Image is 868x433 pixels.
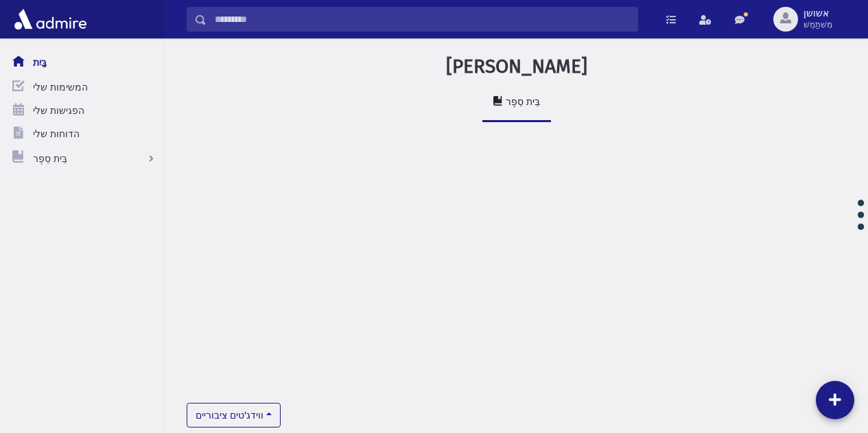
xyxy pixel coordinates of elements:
font: הדוחות שלי [33,128,80,140]
font: ווידג'טים ציבוריים [196,410,263,421]
a: בֵּית סֵפֶר [482,84,551,122]
font: בַּיִת [33,57,47,69]
input: לְחַפֵּשׂ [207,7,637,32]
font: בֵּית סֵפֶר [33,153,67,165]
font: אשושן [804,8,829,19]
font: הפגישות שלי [33,105,84,117]
font: מִשׁתַמֵשׁ [804,20,832,30]
font: בֵּית סֵפֶר [506,96,540,108]
img: אדמיר פרו [11,5,90,33]
font: המשימות שלי [33,82,88,93]
font: [PERSON_NAME] [446,55,587,78]
button: ווידג'טים ציבוריים [187,403,281,428]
